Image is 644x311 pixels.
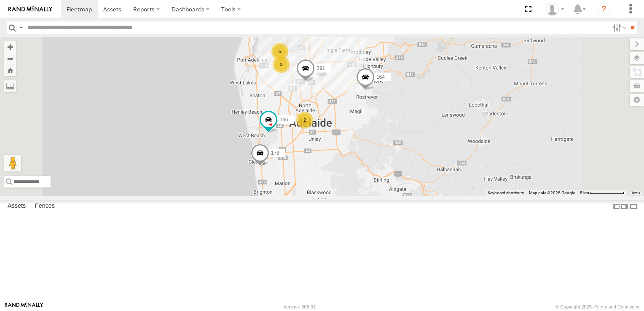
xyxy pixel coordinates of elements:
button: Keyboard shortcuts [488,190,524,196]
label: Measure [4,80,16,92]
div: 5 [271,43,288,60]
button: Drag Pegman onto the map to open Street View [4,155,21,172]
label: Fences [31,201,59,212]
button: Zoom out [4,53,16,64]
i: ? [597,3,611,16]
span: 164 [376,74,385,80]
label: Dock Summary Table to the Left [612,200,620,212]
span: Map data ©2025 Google [529,190,575,195]
label: Search Query [18,21,24,34]
span: 166 [279,117,288,123]
span: 391 [317,65,325,71]
button: Map Scale: 5 km per 80 pixels [577,190,627,196]
label: Map Settings [630,94,644,106]
div: 2 [296,112,313,129]
span: 178 [271,150,279,156]
label: Search Filter Options [609,21,628,34]
div: Version: 308.01 [284,304,316,309]
label: Dock Summary Table to the Right [620,200,629,212]
div: © Copyright 2025 - [555,304,639,309]
label: Assets [3,201,30,212]
img: rand-logo.svg [8,6,52,12]
label: Hide Summary Table [629,200,638,212]
span: 5 km [580,190,589,195]
a: Visit our Website [5,303,43,311]
div: 3 [273,56,290,73]
button: Zoom in [4,41,16,53]
button: Zoom Home [4,64,16,76]
div: Frank Cope [543,3,567,16]
a: Terms and Conditions [595,304,639,309]
a: Terms (opens in new tab) [631,191,640,194]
